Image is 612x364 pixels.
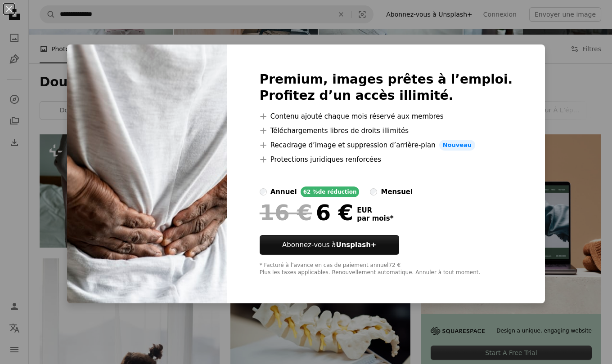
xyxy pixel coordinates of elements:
[260,201,353,224] div: 6 €
[439,140,475,151] span: Nouveau
[381,186,413,197] div: mensuel
[270,186,297,197] div: annuel
[67,44,227,303] img: premium_photo-1726812095690-996fdfec071f
[260,188,267,195] input: annuel62 %de réduction
[336,241,376,249] strong: Unsplash+
[301,186,360,197] div: 62 % de réduction
[260,111,513,122] li: Contenu ajouté chaque mois réservé aux membres
[357,206,393,214] span: EUR
[260,140,513,151] li: Recadrage d’image et suppression d’arrière-plan
[260,235,399,255] button: Abonnez-vous àUnsplash+
[357,214,393,222] span: par mois *
[370,188,377,195] input: mensuel
[260,125,513,136] li: Téléchargements libres de droits illimités
[260,262,513,276] div: * Facturé à l’avance en cas de paiement annuel 72 € Plus les taxes applicables. Renouvellement au...
[260,154,513,165] li: Protections juridiques renforcées
[260,71,513,104] h2: Premium, images prêtes à l’emploi. Profitez d’un accès illimité.
[260,201,312,224] span: 16 €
